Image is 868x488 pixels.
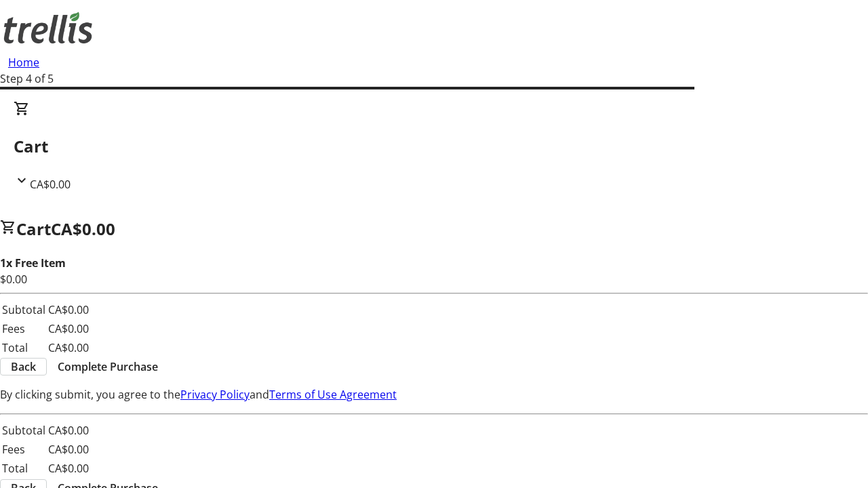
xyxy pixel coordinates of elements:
[47,460,90,477] td: CA$0.00
[30,177,71,192] span: CA$0.00
[1,320,46,338] td: Fees
[180,387,250,402] a: Privacy Policy
[16,218,51,240] span: Cart
[47,320,90,338] td: CA$0.00
[1,422,46,439] td: Subtotal
[47,301,90,319] td: CA$0.00
[47,359,169,375] button: Complete Purchase
[51,218,115,240] span: CA$0.00
[11,359,36,375] span: Back
[58,359,158,375] span: Complete Purchase
[14,100,854,192] div: CartCA$0.00
[14,134,854,159] h2: Cart
[1,460,46,477] td: Total
[47,422,90,439] td: CA$0.00
[1,301,46,319] td: Subtotal
[269,387,397,402] a: Terms of Use Agreement
[47,339,90,357] td: CA$0.00
[47,441,90,458] td: CA$0.00
[1,441,46,458] td: Fees
[1,339,46,357] td: Total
